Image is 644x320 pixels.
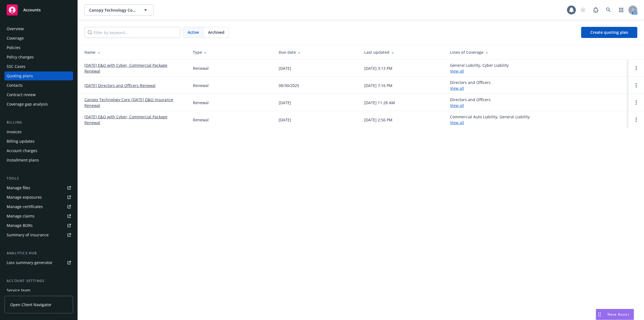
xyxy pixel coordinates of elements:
[4,250,73,256] div: Analytics hub
[7,193,42,202] div: Manage exposures
[633,99,640,106] a: Open options
[84,114,184,126] a: [DATE] E&O with Cyber, Commercial Package Renewal
[7,62,25,71] div: SSC Cases
[4,231,73,239] a: Summary of insurance
[193,117,209,123] div: Renewal
[364,65,392,71] div: [DATE] 3:13 PM
[84,97,184,108] a: Canopy Technology Corp [DATE] D&O Insurance Renewal
[84,49,184,55] div: Name
[84,62,184,74] a: [DATE] E&O with Cyber, Commercial Package Renewal
[7,34,24,43] div: Coverage
[7,258,53,267] div: Loss summary generator
[633,65,640,71] a: Open options
[4,212,73,221] a: Manage claims
[4,81,73,90] a: Contacts
[7,127,22,136] div: Invoices
[4,286,73,295] a: Service team
[7,53,34,62] div: Policy changes
[7,202,43,211] div: Manage certificates
[590,4,601,16] a: Report a Bug
[450,68,464,74] a: View all
[4,34,73,43] a: Coverage
[4,176,73,181] div: Tools
[4,43,73,52] a: Policies
[4,202,73,211] a: Manage certificates
[84,4,154,16] button: Canopy Technology Corp.
[450,49,624,55] div: Lines of Coverage
[4,193,73,202] a: Manage exposures
[23,8,41,12] span: Accounts
[4,183,73,192] a: Manage files
[193,49,270,55] div: Type
[7,286,30,295] div: Service team
[364,83,392,88] div: [DATE] 7:16 PM
[4,24,73,33] a: Overview
[7,71,33,80] div: Quoting plans
[10,302,51,308] span: Open Client Navigator
[4,221,73,230] a: Manage BORs
[193,65,209,71] div: Renewal
[84,83,156,88] a: [DATE] Directors and Officers Renewal
[581,27,637,38] a: Create quoting plan
[279,49,356,55] div: Due date
[450,120,464,125] a: View all
[450,80,491,91] div: Directors and Officers
[7,156,39,165] div: Installment plans
[4,120,73,125] div: Billing
[633,82,640,89] a: Open options
[596,309,603,320] div: Drag to move
[450,62,509,74] div: General Liability, Cyber Liability
[616,4,627,16] a: Switch app
[193,83,209,88] div: Renewal
[4,156,73,165] a: Installment plans
[4,278,73,284] div: Account settings
[590,30,628,35] span: Create quoting plan
[4,71,73,80] a: Quoting plans
[578,4,589,16] a: Start snowing
[279,83,299,88] div: 08/30/2025
[450,114,530,126] div: Commercial Auto Liability, General Liability
[279,100,291,106] div: [DATE]
[7,24,24,33] div: Overview
[7,43,20,52] div: Policies
[364,100,395,106] div: [DATE] 11:28 AM
[633,116,640,123] a: Open options
[89,7,137,13] span: Canopy Technology Corp.
[607,312,629,317] span: Nova Assist
[7,231,49,239] div: Summary of insurance
[188,29,199,35] span: Active
[4,100,73,109] a: Coverage gap analysis
[603,4,614,16] a: Search
[279,117,291,123] div: [DATE]
[364,117,392,123] div: [DATE] 2:56 PM
[4,137,73,146] a: Billing updates
[208,29,224,35] span: Archived
[7,100,48,109] div: Coverage gap analysis
[4,62,73,71] a: SSC Cases
[279,65,291,71] div: [DATE]
[4,127,73,136] a: Invoices
[193,100,209,106] div: Renewal
[450,97,491,108] div: Directors and Officers
[4,2,73,18] a: Accounts
[7,221,33,230] div: Manage BORs
[596,309,634,320] button: Nova Assist
[450,86,464,91] a: View all
[7,90,36,99] div: Contract review
[84,27,180,38] input: Filter by keyword...
[4,146,73,155] a: Account charges
[7,212,35,221] div: Manage claims
[450,103,464,108] a: View all
[4,90,73,99] a: Contract review
[4,53,73,62] a: Policy changes
[7,183,30,192] div: Manage files
[7,81,23,90] div: Contacts
[7,137,35,146] div: Billing updates
[364,49,441,55] div: Last updated
[4,258,73,267] a: Loss summary generator
[7,146,37,155] div: Account charges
